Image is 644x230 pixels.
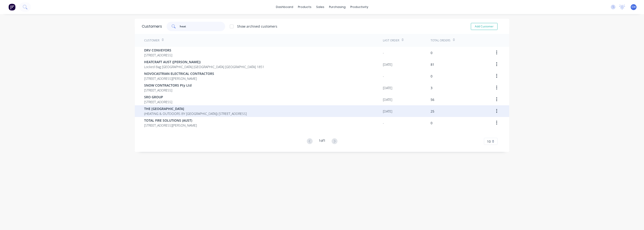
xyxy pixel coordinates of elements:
[296,4,314,11] div: products
[431,62,434,67] div: 81
[383,74,384,79] div: -
[144,95,172,99] span: SRO GROUP
[8,4,15,11] img: Factory
[144,76,214,81] span: [STREET_ADDRESS][PERSON_NAME]
[471,23,498,30] button: Add Customer
[348,4,371,11] div: productivity
[144,118,197,123] span: TOTAL FIRE SOLUTIONS (AUST)
[144,111,247,116] span: (HEATING & OUTDOORS BY [GEOGRAPHIC_DATA]) [STREET_ADDRESS]
[632,5,636,9] span: CH
[383,85,392,90] div: [DATE]
[144,71,214,76] span: NOVOCASTRIAN ELECTRICAL CONTRACTORS
[144,38,159,43] div: Customer
[144,106,247,111] span: THE [GEOGRAPHIC_DATA]
[144,53,172,58] span: [STREET_ADDRESS]
[237,24,277,29] div: Show archived customers
[383,120,384,125] div: -
[431,38,450,43] div: Total Orders
[142,24,162,29] div: Customers
[319,138,326,145] div: 1 of 1
[144,88,192,93] span: [STREET_ADDRESS]
[383,38,399,43] div: Last Order
[274,4,296,11] a: dashboard
[431,74,432,79] div: 0
[144,48,172,53] span: DRV CONVEYORS
[144,83,192,88] span: SNOW CONTRACTORS Pty Ltd
[314,4,327,11] div: sales
[144,123,197,128] span: [STREET_ADDRESS][PERSON_NAME]
[431,120,432,125] div: 0
[487,139,491,144] span: 10
[383,109,392,114] div: [DATE]
[431,97,434,102] div: 56
[383,62,392,67] div: [DATE]
[431,109,434,114] div: 25
[327,4,348,11] div: purchasing
[180,22,225,31] input: Search customers...
[383,50,384,55] div: -
[431,85,432,90] div: 3
[144,64,264,69] span: Locked Bag [GEOGRAPHIC_DATA] [GEOGRAPHIC_DATA] [GEOGRAPHIC_DATA] 1851
[431,50,432,55] div: 0
[144,59,264,64] span: HEATCRAFT AUST ([PERSON_NAME])
[144,99,172,104] span: [STREET_ADDRESS]
[383,97,392,102] div: [DATE]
